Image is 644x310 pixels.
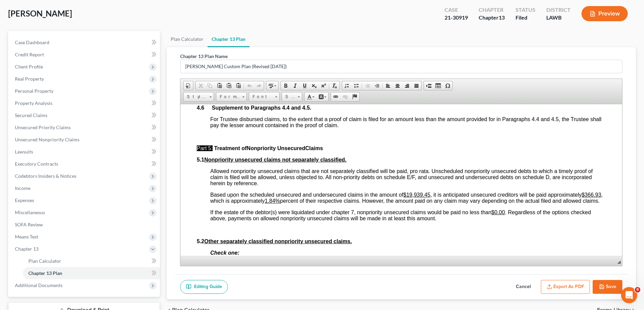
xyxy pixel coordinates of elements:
span: [PERSON_NAME] [8,8,72,18]
span: Font [249,92,273,101]
a: Center [393,81,402,90]
span: 13 [499,14,505,21]
label: Chapter 13 Plan Name [180,53,228,60]
a: Insert/Remove Bulleted List [352,81,361,90]
a: Align Right [402,81,412,90]
span: Secured Claims [15,112,47,118]
a: Anchor [350,92,359,101]
div: Filed [516,14,535,22]
span: Unsecured Nonpriority Claims [15,137,79,142]
a: Undo [245,81,254,90]
div: Chapter [479,6,505,14]
button: Save [593,280,622,294]
span: 9 [635,287,640,292]
span: Client Profile [15,64,43,69]
span: Personal Property [15,88,53,94]
a: Plan Calculator [167,31,208,47]
a: Background Color [316,92,328,101]
a: Text Color [305,92,316,101]
span: SOFA Review [15,222,43,227]
a: Remove Format [330,81,339,90]
span: Additional Documents [15,282,63,288]
span: Executory Contracts [15,161,58,167]
a: Case Dashboard [9,36,160,49]
input: Enter name... [181,60,622,73]
span: 5.2 [16,134,171,140]
button: Cancel [508,280,538,294]
span: Expenses [15,197,34,203]
a: Secured Claims [9,109,160,121]
a: Size [282,92,302,102]
u: Other separately classified nonpriority unsecured claims. [24,134,171,140]
a: Increase Indent [372,81,382,90]
a: Lawsuits [9,146,160,158]
a: Credit Report [9,49,160,61]
a: Font [249,92,280,102]
a: Cut [196,81,205,90]
span: Means Test [15,234,38,239]
iframe: Intercom live chat [621,287,637,303]
span: Unsecured Priority Claims [15,124,71,130]
span: Styles [184,92,207,101]
a: Executory Contracts [9,158,160,170]
a: Property Analysis [9,97,160,109]
div: Chapter [479,14,505,22]
span: Miscellaneous [15,209,45,215]
a: Format [216,92,247,102]
a: SOFA Review [9,219,160,231]
u: $0.00 [311,105,325,111]
a: Insert Special Character [443,81,452,90]
a: Table [433,81,443,90]
a: Paste from Word [234,81,243,90]
div: Status [516,6,535,14]
div: 21-30919 [445,14,468,22]
span: Codebtors Insiders & Notices [15,173,76,179]
a: Editing Guide [180,280,228,294]
button: Export as PDF [541,280,590,294]
span: Income [15,185,30,191]
span: Size [282,92,295,101]
a: Subscript [309,81,319,90]
a: Paste [215,81,224,90]
span: Case Dashboard [15,39,49,45]
iframe: Rich Text Editor, document-ckeditor [181,104,622,256]
span: Check one: [30,146,59,151]
a: Underline [300,81,309,90]
a: Insert Page Break for Printing [424,81,433,90]
a: Bold [281,81,290,90]
span: Resize [617,260,621,264]
a: Plan Calculator [23,255,160,267]
a: Link [331,92,340,101]
a: Chapter 13 Plan [208,31,249,47]
div: District [546,6,571,14]
a: Spell Checker [266,81,278,90]
span: Real Property [15,76,44,82]
a: Unlink [340,92,350,101]
button: Preview [581,6,628,21]
a: Document Properties [184,81,193,90]
a: Insert/Remove Numbered List [342,81,352,90]
div: Case [445,6,468,14]
span: Credit Report [15,52,44,57]
a: Styles [183,92,214,102]
span: Chapter 13 [15,246,39,252]
span: Lawsuits [15,149,33,154]
span: Format [216,92,240,101]
a: Justify [412,81,421,90]
a: Copy [205,81,215,90]
a: Paste as plain text [224,81,234,90]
